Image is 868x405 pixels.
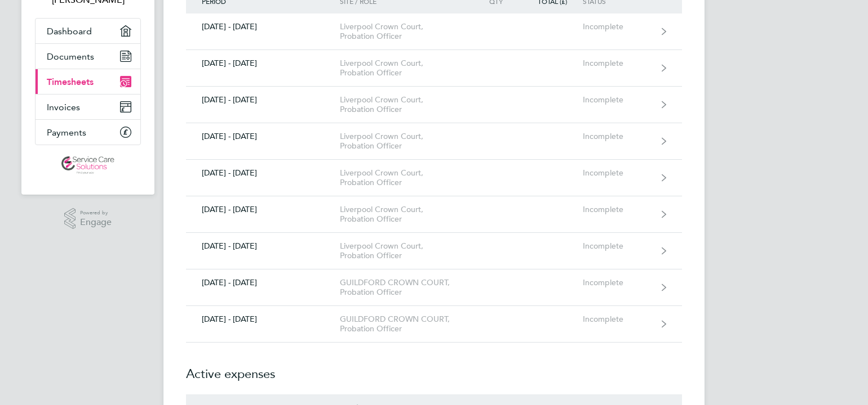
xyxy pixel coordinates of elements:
[36,69,140,94] a: Timesheets
[186,50,682,87] a: [DATE] - [DATE]Liverpool Crown Court, Probation OfficerIncomplete
[186,205,340,214] div: [DATE] - [DATE]
[47,51,94,62] span: Documents
[583,314,652,324] div: Incomplete
[186,87,682,123] a: [DATE] - [DATE]Liverpool Crown Court, Probation OfficerIncomplete
[186,269,682,306] a: [DATE] - [DATE]GUILDFORD CROWN COURT, Probation OfficerIncomplete
[80,218,112,227] span: Engage
[47,76,94,87] span: Timesheets
[186,343,682,394] h2: Active expenses
[186,168,340,178] div: [DATE] - [DATE]
[186,22,340,31] div: [DATE] - [DATE]
[36,44,140,69] a: Documents
[47,127,86,138] span: Payments
[36,120,140,145] a: Payments
[583,58,652,68] div: Incomplete
[186,132,340,141] div: [DATE] - [DATE]
[186,241,340,251] div: [DATE] - [DATE]
[36,94,140,119] a: Invoices
[583,241,652,251] div: Incomplete
[61,156,114,174] img: servicecare-logo-retina.png
[340,95,469,114] div: Liverpool Crown Court, Probation Officer
[186,160,682,196] a: [DATE] - [DATE]Liverpool Crown Court, Probation OfficerIncomplete
[340,58,469,78] div: Liverpool Crown Court, Probation Officer
[35,156,141,174] a: Go to home page
[186,314,340,324] div: [DATE] - [DATE]
[186,58,340,68] div: [DATE] - [DATE]
[36,19,140,43] a: Dashboard
[583,205,652,214] div: Incomplete
[340,22,469,41] div: Liverpool Crown Court, Probation Officer
[186,123,682,160] a: [DATE] - [DATE]Liverpool Crown Court, Probation OfficerIncomplete
[340,241,469,260] div: Liverpool Crown Court, Probation Officer
[186,278,340,287] div: [DATE] - [DATE]
[64,208,112,229] a: Powered byEngage
[583,168,652,178] div: Incomplete
[340,278,469,297] div: GUILDFORD CROWN COURT, Probation Officer
[186,13,682,50] a: [DATE] - [DATE]Liverpool Crown Court, Probation OfficerIncomplete
[583,22,652,31] div: Incomplete
[47,26,92,37] span: Dashboard
[340,168,469,187] div: Liverpool Crown Court, Probation Officer
[186,95,340,105] div: [DATE] - [DATE]
[583,132,652,141] div: Incomplete
[583,278,652,287] div: Incomplete
[186,196,682,233] a: [DATE] - [DATE]Liverpool Crown Court, Probation OfficerIncomplete
[340,205,469,224] div: Liverpool Crown Court, Probation Officer
[80,208,112,218] span: Powered by
[340,132,469,151] div: Liverpool Crown Court, Probation Officer
[583,95,652,105] div: Incomplete
[186,233,682,269] a: [DATE] - [DATE]Liverpool Crown Court, Probation OfficerIncomplete
[186,306,682,343] a: [DATE] - [DATE]GUILDFORD CROWN COURT, Probation OfficerIncomplete
[340,314,469,334] div: GUILDFORD CROWN COURT, Probation Officer
[47,102,80,112] span: Invoices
